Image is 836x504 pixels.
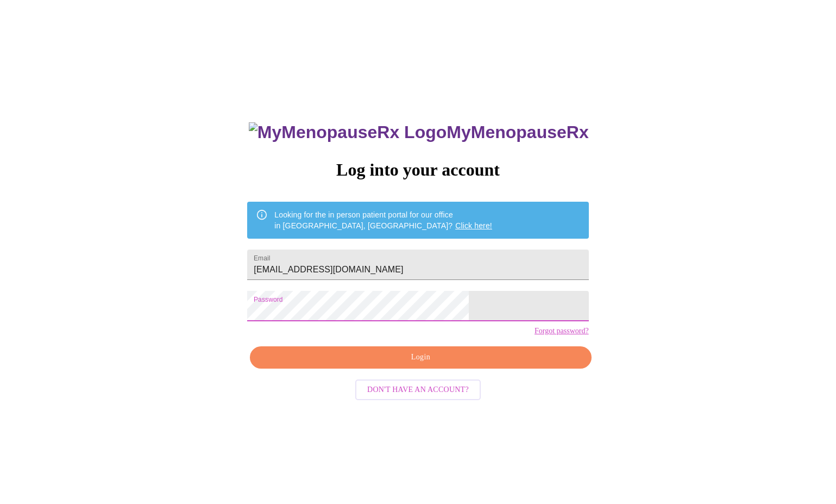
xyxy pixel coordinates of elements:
[455,221,492,230] a: Click here!
[353,384,483,394] a: Don't have an account?
[274,205,492,235] div: Looking for the in person patient portal for our office in [GEOGRAPHIC_DATA], [GEOGRAPHIC_DATA]?
[247,160,588,180] h3: Log into your account
[250,346,591,369] button: Login
[367,383,469,397] span: Don't have an account?
[535,327,589,335] a: Forgot password?
[249,122,447,142] img: MyMenopauseRx Logo
[262,351,579,364] span: Login
[249,122,589,142] h3: MyMenopauseRx
[355,379,481,401] button: Don't have an account?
